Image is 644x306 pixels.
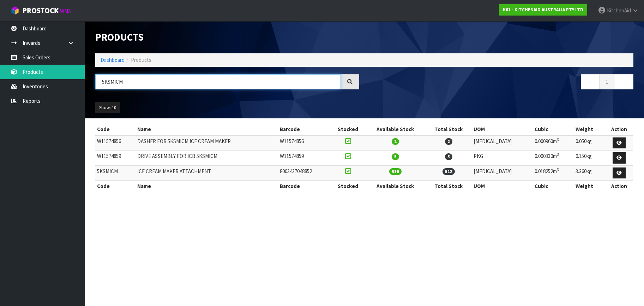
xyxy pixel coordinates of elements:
[365,124,425,135] th: Available Stock
[278,135,330,151] td: W11574856
[472,151,533,166] td: PKG
[472,165,533,181] td: [MEDICAL_DATA]
[60,8,71,14] small: WMS
[23,6,59,15] span: ProStock
[278,181,330,192] th: Barcode
[330,181,366,192] th: Stocked
[533,124,574,135] th: Cubic
[472,181,533,192] th: UOM
[599,74,615,89] a: 1
[370,74,634,92] nav: Page navigation
[533,181,574,192] th: Cubic
[95,32,359,43] h1: Products
[581,74,600,89] a: ←
[574,124,605,135] th: Weight
[533,165,574,181] td: 0.018252m
[533,151,574,166] td: 0.000330m
[443,168,455,175] span: 518
[95,124,136,135] th: Code
[95,165,136,181] td: 5KSMICM
[95,135,136,151] td: W11574856
[136,165,278,181] td: ICE CREAM MAKER ATTACHMENT
[136,135,278,151] td: DASHER FOR 5KSMICM ICE CREAM MAKER
[533,135,574,151] td: 0.000960m
[503,7,583,13] strong: K01 - KITCHENAID AUSTRALIA PTY LTD
[95,181,136,192] th: Code
[136,151,278,166] td: DRIVE ASSEMBLY FOR ICB 5KSMICM
[101,57,125,63] a: Dashboard
[131,57,151,63] span: Products
[136,181,278,192] th: Name
[426,181,472,192] th: Total Stock
[136,124,278,135] th: Name
[574,135,605,151] td: 0.050kg
[557,167,559,172] sup: 3
[426,124,472,135] th: Total Stock
[445,153,452,160] span: 5
[607,7,631,14] span: KitchenAid
[574,151,605,166] td: 0.150kg
[615,74,633,89] a: →
[278,124,330,135] th: Barcode
[605,181,633,192] th: Action
[278,165,330,181] td: 8003437048852
[95,151,136,166] td: W11574859
[605,124,633,135] th: Action
[557,137,559,142] sup: 3
[557,152,559,157] sup: 3
[392,138,399,145] span: 2
[574,181,605,192] th: Weight
[11,6,19,15] img: cube-alt.png
[445,138,452,145] span: 2
[330,124,366,135] th: Stocked
[95,102,120,113] button: Show: 10
[365,181,425,192] th: Available Stock
[472,124,533,135] th: UOM
[392,153,399,160] span: 5
[95,74,341,89] input: Search products
[278,151,330,166] td: W11574859
[472,135,533,151] td: [MEDICAL_DATA]
[574,165,605,181] td: 3.360kg
[389,168,402,175] span: 516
